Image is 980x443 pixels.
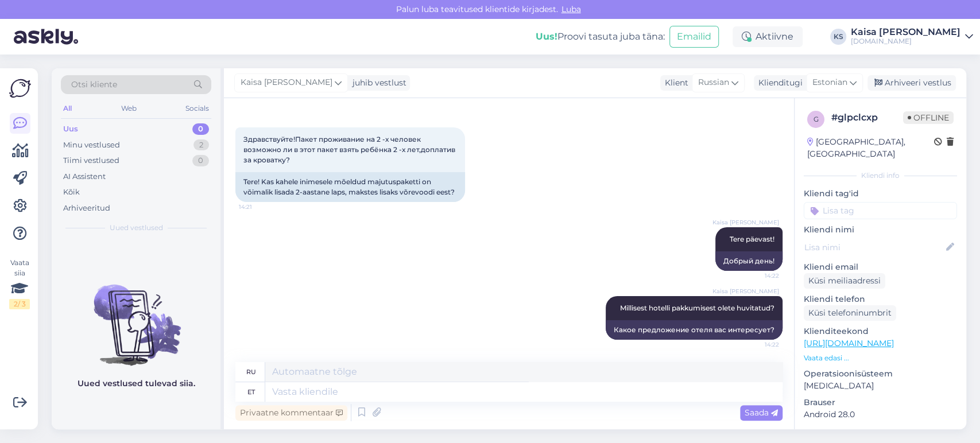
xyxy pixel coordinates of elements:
span: 14:21 [239,203,282,211]
input: Lisa nimi [804,241,944,254]
span: Uued vestlused [110,223,163,233]
div: AI Assistent [63,171,106,182]
a: Kaisa [PERSON_NAME][DOMAIN_NAME] [851,28,973,46]
div: Socials [183,101,211,116]
div: 2 / 3 [9,299,30,309]
div: Aktiivne [733,26,803,47]
div: [DOMAIN_NAME] [851,37,960,46]
div: Privaatne kommentaar [235,405,347,421]
span: Offline [903,111,954,124]
span: Estonian [812,76,847,89]
span: g [814,115,819,123]
p: Kliendi email [804,261,957,273]
span: Kaisa [PERSON_NAME] [712,287,779,296]
div: Arhiveeritud [63,203,110,214]
button: Emailid [669,26,719,48]
div: juhib vestlust [348,77,406,89]
p: Brauser [804,397,957,409]
div: Kliendi info [804,170,957,181]
div: Kõik [63,186,80,198]
p: Vaata edasi ... [804,353,957,363]
p: Kliendi tag'id [804,188,957,200]
span: Otsi kliente [71,79,117,91]
div: Vaata siia [9,258,30,309]
p: Operatsioonisüsteem [804,368,957,380]
div: 0 [192,155,209,166]
span: Kaisa [PERSON_NAME] [712,218,779,227]
div: Tere! Kas kahele inimesele mõeldud majutuspaketti on võimalik lisada 2-aastane laps, makstes lisa... [235,172,465,202]
span: Millisest hotelli pakkumisest olete huvitatud? [620,304,774,312]
span: 14:22 [736,271,779,280]
div: Добрый день! [715,251,783,271]
div: ru [246,362,256,382]
p: Android 28.0 [804,409,957,421]
div: Uus [63,123,78,135]
b: Uus! [536,31,557,42]
div: Какое предложение отеля вас интересует? [606,320,783,340]
a: [URL][DOMAIN_NAME] [804,338,894,348]
span: 14:22 [736,340,779,349]
p: Kliendi nimi [804,224,957,236]
div: Küsi telefoninumbrit [804,305,896,321]
input: Lisa tag [804,202,957,219]
p: [MEDICAL_DATA] [804,380,957,392]
div: Klient [660,77,688,89]
span: Tere päevast! [730,235,774,243]
div: All [61,101,74,116]
div: 0 [192,123,209,135]
div: KS [830,29,846,45]
span: Saada [745,407,778,418]
img: No chats [52,264,220,367]
div: Minu vestlused [63,139,120,151]
div: 2 [193,139,209,151]
div: # glpclcxp [831,111,903,125]
p: Klienditeekond [804,325,957,337]
div: Klienditugi [754,77,803,89]
div: Tiimi vestlused [63,155,119,166]
div: Proovi tasuta juba täna: [536,30,665,44]
p: Kliendi telefon [804,293,957,305]
div: et [247,382,255,402]
div: Kaisa [PERSON_NAME] [851,28,960,37]
img: Askly Logo [9,77,31,99]
span: Luba [558,4,584,14]
div: Arhiveeri vestlus [867,75,956,91]
span: Kaisa [PERSON_NAME] [241,76,332,89]
div: [GEOGRAPHIC_DATA], [GEOGRAPHIC_DATA] [807,136,934,160]
span: Здравствуйте!Пакет проживание на 2 -х человек возможно ли в этот пакет взять ребёнка 2 -х лет,доп... [243,135,457,164]
span: Russian [698,76,729,89]
p: Uued vestlused tulevad siia. [78,378,195,390]
div: Web [119,101,139,116]
div: Küsi meiliaadressi [804,273,885,289]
